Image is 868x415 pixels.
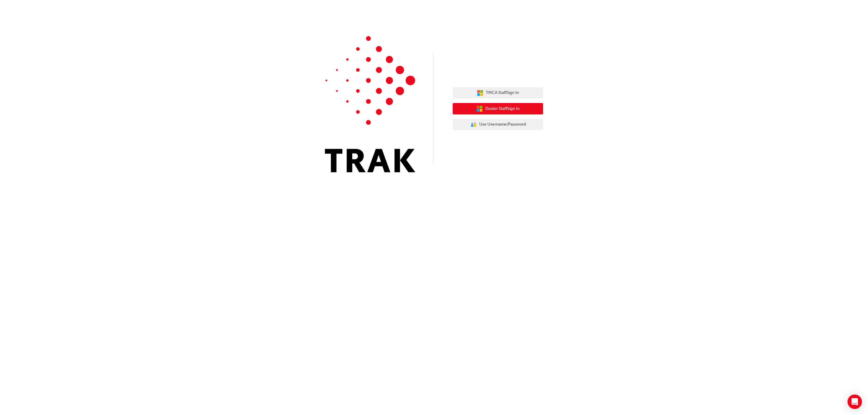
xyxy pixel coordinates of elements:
button: TMCA StaffSign In [453,87,543,99]
button: Use Username/Password [453,119,543,130]
img: Trak [325,36,415,172]
div: Open Intercom Messenger [848,395,862,409]
span: Dealer Staff Sign In [485,105,520,112]
span: Use Username/Password [479,121,526,128]
span: TMCA Staff Sign In [486,89,519,96]
button: Dealer StaffSign In [453,103,543,114]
